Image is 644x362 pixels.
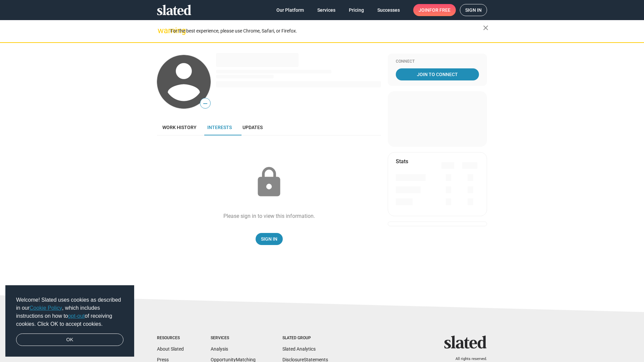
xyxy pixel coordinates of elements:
mat-card-title: Stats [396,158,408,165]
a: Pricing [343,4,369,16]
span: Services [317,4,335,16]
mat-icon: close [482,24,490,32]
span: Welcome! Slated uses cookies as described in our , which includes instructions on how to of recei... [16,296,123,328]
a: Slated Analytics [282,346,316,352]
a: Join To Connect [396,68,479,80]
a: Services [312,4,341,16]
a: Sign In [256,233,283,245]
div: For the best experience, please use Chrome, Safari, or Firefox. [170,26,483,36]
span: — [200,99,210,108]
span: Join To Connect [397,68,478,80]
a: dismiss cookie message [16,334,123,346]
a: Our Platform [271,4,309,16]
div: Connect [396,59,479,64]
a: Joinfor free [413,4,456,16]
div: Slated Group [282,336,328,341]
a: About Slated [157,346,184,352]
span: Pricing [349,4,364,16]
a: Successes [372,4,405,16]
span: Sign In [261,233,277,245]
span: Work history [162,125,197,130]
span: Updates [243,125,263,130]
span: Sign in [465,4,482,16]
span: Interests [207,125,232,130]
span: for free [429,4,450,16]
a: Work history [157,119,202,135]
a: Interests [202,119,237,135]
mat-icon: lock [252,166,286,199]
span: Join [419,4,450,16]
span: Our Platform [276,4,304,16]
a: Sign in [460,4,487,16]
a: Cookie Policy [30,305,62,311]
a: Updates [237,119,268,135]
div: Services [211,336,256,341]
div: Please sign in to view this information. [223,213,315,220]
a: opt-out [68,313,85,319]
a: Analysis [211,346,228,352]
span: Successes [377,4,400,16]
div: Resources [157,336,184,341]
mat-icon: warning [158,26,166,35]
div: cookieconsent [5,285,134,357]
